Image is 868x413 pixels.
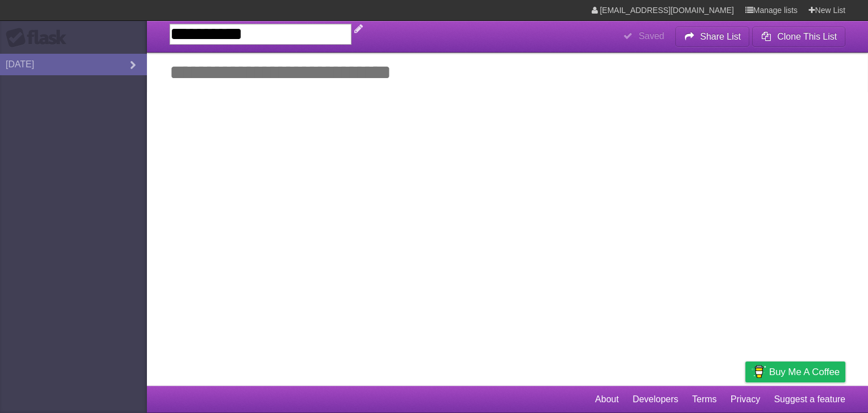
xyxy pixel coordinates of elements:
[751,362,766,381] img: Buy me a coffee
[777,32,837,41] b: Clone This List
[595,389,619,410] a: About
[639,31,664,41] b: Saved
[700,32,741,41] b: Share List
[6,28,73,48] div: Flask
[632,389,678,410] a: Developers
[675,27,750,47] button: Share List
[774,389,845,410] a: Suggest a feature
[731,389,760,410] a: Privacy
[752,27,845,47] button: Clone This List
[769,362,840,382] span: Buy me a coffee
[745,362,845,382] a: Buy me a coffee
[692,389,717,410] a: Terms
